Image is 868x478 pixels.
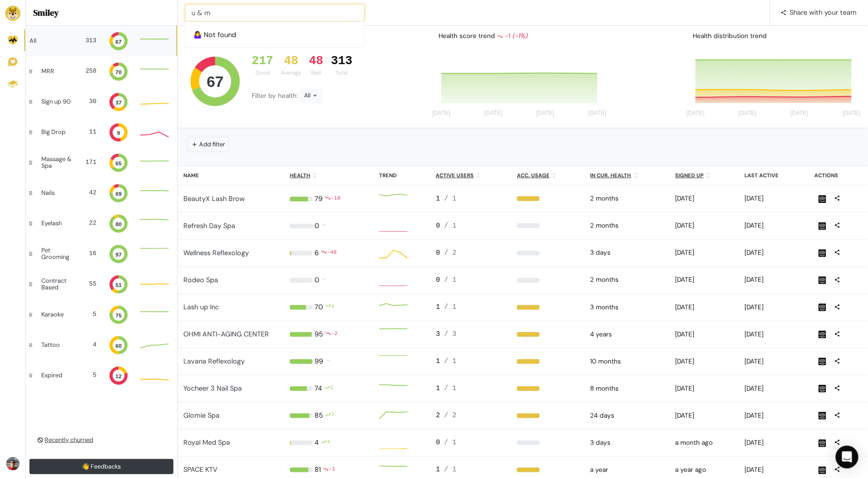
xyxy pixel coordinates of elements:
[183,194,245,203] a: BeautyX Lash Brow
[444,195,457,202] span: / 1
[315,356,323,367] div: 99
[315,302,323,313] div: 70
[745,357,803,366] div: 2025-09-07 05:44pm
[436,221,506,231] div: 0
[41,156,76,170] div: Massage & Spa
[436,275,506,286] div: 0
[29,38,74,44] div: All
[252,92,300,100] span: Filter by health:
[26,239,177,269] a: Pet Grooming 16 97
[315,221,319,231] div: 0
[81,371,96,380] div: 5
[183,330,269,338] a: OHMI ANTI-AGING CENTER
[842,110,860,116] tspan: [DATE]
[431,28,610,45] div: Health score trend
[315,438,319,448] div: 4
[517,172,550,179] u: Acc. Usage
[536,110,554,116] tspan: [DATE]
[436,356,506,367] div: 1
[26,269,177,299] a: Contract Based 55 51
[315,275,319,286] div: 0
[591,330,664,339] div: 2022-02-14 12:00am
[315,411,323,421] div: 85
[436,302,506,313] div: 1
[183,438,230,447] a: Royal Med Spa
[745,221,803,230] div: 2025-07-12 10:58am
[739,166,809,185] th: Last active
[591,221,664,230] div: 2025-07-21 12:00am
[315,465,321,475] div: 81
[183,465,218,474] a: SPACE KTV
[83,249,96,258] div: 16
[331,54,353,68] div: 313
[81,97,96,106] div: 30
[183,411,219,420] a: Glomie Spa
[26,117,177,147] a: Big Drop 11 9
[591,275,664,285] div: 2025-07-10 01:29pm
[309,69,323,77] div: Bad
[26,178,177,208] a: Nails 42 69
[26,147,177,178] a: Massage & Spa 171 65
[444,303,457,311] span: / 1
[676,275,734,285] div: 2025-07-10 01:29pm
[309,54,323,68] div: 48
[84,279,96,288] div: 55
[436,411,506,421] div: 2
[26,56,177,86] a: MRR 258 70
[591,465,664,475] div: 2024-05-27 12:00am
[745,465,803,475] div: 2025-09-07 06:25pm
[676,172,704,179] u: Signed up
[745,303,803,312] div: 2025-09-07 01:12pm
[745,330,803,339] div: 2025-09-08 12:57am
[591,357,664,366] div: 2024-11-11 12:00am
[41,98,74,105] div: Sign up 90
[81,188,96,197] div: 42
[676,357,734,366] div: 2024-11-08 08:35am
[183,221,235,230] a: Refresh Day Spa
[327,438,330,448] div: 4
[41,247,76,261] div: Pet Grooming
[517,440,579,445] div: 0%
[512,32,527,40] i: (-1%)
[836,446,858,468] div: Open Intercom Messenger
[589,110,607,116] tspan: [DATE]
[81,36,96,45] div: 313
[517,305,579,310] div: 100%
[591,194,664,203] div: 2025-07-07 12:00am
[373,166,430,185] th: Trend
[791,110,809,116] tspan: [DATE]
[444,249,457,257] span: / 2
[685,28,864,45] div: Health distribution trend
[517,223,579,228] div: 0%
[444,466,457,473] span: / 1
[26,299,177,330] a: Karaoke 5 75
[676,465,734,475] div: 2024-04-10 01:40pm
[331,329,338,340] div: -2
[676,303,734,312] div: 2023-12-02 09:08pm
[436,172,474,179] u: Active users
[517,468,579,472] div: 100%
[41,342,74,348] div: Tattoo
[26,208,177,239] a: Eyelash 22 80
[41,190,74,196] div: Nails
[26,26,177,56] a: All 313 67
[329,465,335,475] div: -1
[331,302,334,313] div: 4
[315,248,319,258] div: 6
[676,384,734,393] div: 2024-12-13 11:07am
[436,383,506,394] div: 1
[281,54,301,68] div: 48
[591,172,631,179] u: In cur. health
[517,413,579,418] div: 100%
[41,68,74,75] div: MRR
[331,194,341,204] div: -10
[315,194,323,204] div: 79
[687,110,705,116] tspan: [DATE]
[676,438,734,448] div: 2025-08-07 11:33am
[436,438,506,448] div: 0
[41,277,76,291] div: Contract Based
[81,127,96,136] div: 11
[809,166,868,185] th: Actions
[591,384,664,393] div: 2024-12-30 12:00am
[300,88,323,104] div: All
